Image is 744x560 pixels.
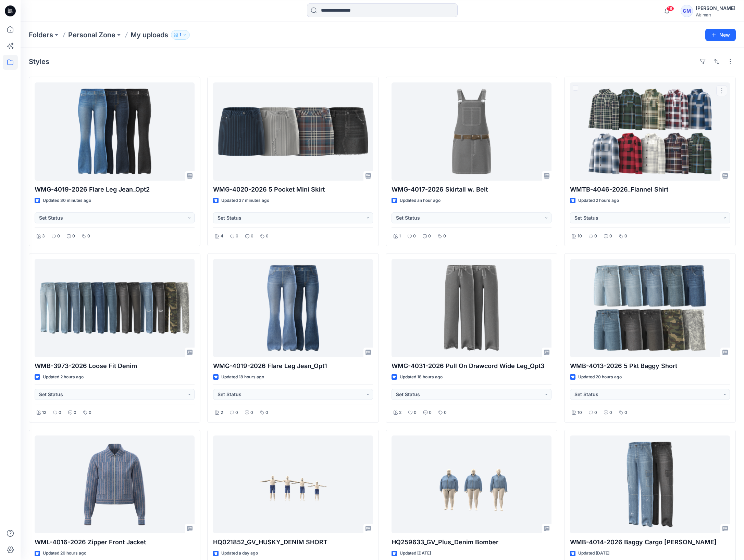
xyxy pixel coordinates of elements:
p: WMB-4014-2026 Baggy Cargo [PERSON_NAME] [570,537,730,547]
p: 1 [179,31,181,39]
p: 3 [42,233,45,240]
p: 0 [594,233,597,240]
p: 1 [399,233,401,240]
a: WMG-4017-2026 Skirtall w. Belt [392,82,551,181]
a: Folders [29,30,53,40]
a: WML-4016-2026 Zipper Front Jacket [35,435,195,534]
a: HQ259633_GV_Plus_Denim Bomber [392,435,551,534]
p: Updated 20 hours ago [43,550,86,557]
a: WMG-4031-2026 Pull On Drawcord Wide Leg_Opt3 [392,259,551,357]
p: Updated 18 hours ago [400,374,443,381]
p: 0 [250,409,253,416]
a: WMG-4020-2026 5 Pocket Mini Skirt [213,82,373,181]
a: WMB-4013-2026 5 Pkt Baggy Short [570,259,730,357]
p: 10 [578,409,582,416]
a: WMB-3973-2026 Loose Fit Denim [35,259,195,357]
p: 0 [72,233,75,240]
p: WMG-4019-2026 Flare Leg Jean_Opt2 [35,185,195,194]
p: 4 [221,233,223,240]
a: WMG-4019-2026 Flare Leg Jean_Opt2 [35,82,195,181]
p: WML-4016-2026 Zipper Front Jacket [35,537,195,547]
p: WMB-4013-2026 5 Pkt Baggy Short [570,361,730,371]
p: WMG-4020-2026 5 Pocket Mini Skirt [213,185,373,194]
div: GM [681,5,693,17]
p: 0 [57,233,60,240]
p: 0 [266,233,269,240]
p: My uploads [131,30,168,40]
p: 0 [235,409,238,416]
p: WMB-3973-2026 Loose Fit Denim [35,361,195,371]
p: WMG-4031-2026 Pull On Drawcord Wide Leg_Opt3 [392,361,551,371]
p: HQ021852_GV_HUSKY_DENIM SHORT [213,537,373,547]
p: 10 [578,233,582,240]
p: Updated 30 minutes ago [43,197,91,204]
p: 0 [624,409,627,416]
p: 0 [59,409,61,416]
button: 1 [171,30,190,40]
p: 0 [413,233,416,240]
p: 12 [42,409,46,416]
p: 0 [265,409,268,416]
p: Updated 2 hours ago [578,197,619,204]
a: WMTB-4046-2026_Flannel Shirt [570,82,730,181]
p: WMG-4019-2026 Flare Leg Jean_Opt1 [213,361,373,371]
p: 0 [609,233,612,240]
p: 0 [87,233,90,240]
p: Updated an hour ago [400,197,441,204]
p: 0 [74,409,76,416]
p: 0 [428,233,431,240]
a: WMB-4014-2026 Baggy Cargo Jean [570,435,730,534]
p: Updated 2 hours ago [43,374,84,381]
p: Updated 20 hours ago [578,374,622,381]
p: WMG-4017-2026 Skirtall w. Belt [392,185,551,194]
p: Updated 18 hours ago [221,374,264,381]
p: 0 [624,233,627,240]
p: 2 [221,409,223,416]
span: 18 [667,6,674,11]
p: Updated 37 minutes ago [221,197,269,204]
a: WMG-4019-2026 Flare Leg Jean_Opt1 [213,259,373,357]
p: Updated [DATE] [578,550,609,557]
p: Updated [DATE] [400,550,431,557]
div: Walmart [696,12,735,17]
p: WMTB-4046-2026_Flannel Shirt [570,185,730,194]
p: Updated a day ago [221,550,258,557]
button: New [705,29,736,41]
p: 0 [236,233,238,240]
p: 0 [609,409,612,416]
p: 0 [444,409,447,416]
p: 0 [429,409,432,416]
a: HQ021852_GV_HUSKY_DENIM SHORT [213,435,373,534]
p: HQ259633_GV_Plus_Denim Bomber [392,537,551,547]
p: 0 [251,233,253,240]
a: Personal Zone [68,30,115,40]
p: 0 [594,409,597,416]
h4: Styles [29,57,49,66]
p: 0 [89,409,91,416]
p: 0 [414,409,417,416]
div: [PERSON_NAME] [696,4,735,12]
p: 2 [399,409,401,416]
p: 0 [443,233,446,240]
